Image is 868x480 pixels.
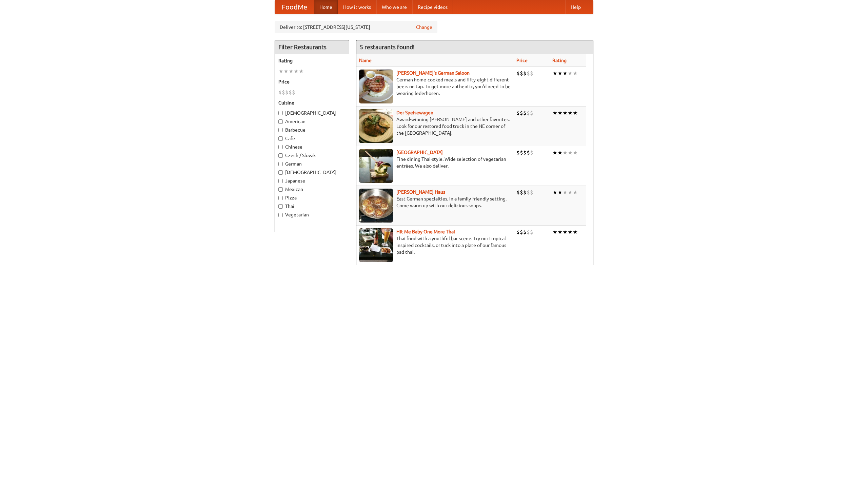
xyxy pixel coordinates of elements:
li: $ [530,70,533,77]
label: Mexican [278,186,346,193]
a: Der Speisewagen [396,110,433,115]
label: German [278,160,346,167]
input: Czech / Slovak [278,153,283,158]
li: $ [523,109,527,117]
li: ★ [568,149,573,156]
li: $ [516,70,520,77]
li: ★ [552,189,557,196]
label: Barbecue [278,127,346,133]
input: Pizza [278,196,283,200]
li: ★ [557,109,563,117]
a: How it works [338,0,376,14]
li: ★ [563,109,568,117]
li: $ [530,189,533,196]
h5: Cuisine [278,99,346,106]
li: $ [516,149,520,156]
label: Vegetarian [278,211,346,218]
li: ★ [557,149,563,156]
li: ★ [552,109,557,117]
li: ★ [568,70,573,77]
input: Cafe [278,136,283,141]
a: [PERSON_NAME]'s German Saloon [396,70,470,76]
li: ★ [552,149,557,156]
li: $ [520,70,523,77]
li: $ [292,89,295,96]
li: $ [520,228,523,236]
li: ★ [568,228,573,236]
a: Hit Me Baby One More Thai [396,229,455,234]
li: ★ [552,228,557,236]
li: ★ [557,189,563,196]
li: ★ [557,228,563,236]
input: Vegetarian [278,213,283,217]
li: $ [530,109,533,117]
li: $ [530,149,533,156]
input: Barbecue [278,128,283,132]
input: German [278,162,283,166]
label: Cafe [278,135,346,142]
li: ★ [278,68,283,75]
p: Thai food with a youthful bar scene. Try our tropical inspired cocktails, or tuck into a plate of... [359,235,511,255]
p: Award-winning [PERSON_NAME] and other favorites. Look for our restored food truck in the NE corne... [359,116,511,136]
label: [DEMOGRAPHIC_DATA] [278,110,346,116]
p: East German specialties, in a family-friendly setting. Come warm up with our delicious soups. [359,195,511,209]
input: American [278,119,283,124]
li: $ [527,189,530,196]
label: Chinese [278,143,346,150]
h4: Filter Restaurants [275,40,349,54]
a: Price [516,58,528,63]
input: [DEMOGRAPHIC_DATA] [278,111,283,115]
h5: Price [278,78,346,85]
input: Chinese [278,145,283,149]
a: FoodMe [275,0,314,14]
a: Recipe videos [412,0,453,14]
b: [GEOGRAPHIC_DATA] [396,150,443,155]
li: $ [523,228,527,236]
li: ★ [294,68,299,75]
a: Change [416,24,432,31]
img: esthers.jpg [359,70,393,103]
a: Home [314,0,338,14]
li: $ [520,109,523,117]
input: Mexican [278,187,283,192]
li: $ [285,89,289,96]
li: ★ [563,228,568,236]
a: [PERSON_NAME] Haus [396,189,445,195]
p: Fine dining Thai-style. Wide selection of vegetarian entrées. We also deliver. [359,156,511,169]
li: ★ [573,189,578,196]
li: ★ [573,70,578,77]
li: $ [516,228,520,236]
li: ★ [568,189,573,196]
li: ★ [289,68,294,75]
li: ★ [573,149,578,156]
img: kohlhaus.jpg [359,189,393,223]
li: $ [278,89,282,96]
label: Japanese [278,177,346,184]
li: $ [516,109,520,117]
li: $ [289,89,292,96]
img: satay.jpg [359,149,393,183]
li: $ [527,109,530,117]
li: $ [527,228,530,236]
li: $ [523,70,527,77]
li: $ [516,189,520,196]
label: [DEMOGRAPHIC_DATA] [278,169,346,176]
input: [DEMOGRAPHIC_DATA] [278,170,283,175]
li: ★ [563,189,568,196]
li: $ [520,149,523,156]
li: ★ [573,109,578,117]
a: Help [565,0,586,14]
li: $ [523,189,527,196]
p: German home-cooked meals and fifty-eight different beers on tap. To get more authentic, you'd nee... [359,76,511,97]
div: Deliver to: [STREET_ADDRESS][US_STATE] [275,21,437,33]
li: ★ [573,228,578,236]
img: speisewagen.jpg [359,109,393,143]
a: Name [359,58,372,63]
li: ★ [283,68,289,75]
li: $ [523,149,527,156]
label: Pizza [278,194,346,201]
